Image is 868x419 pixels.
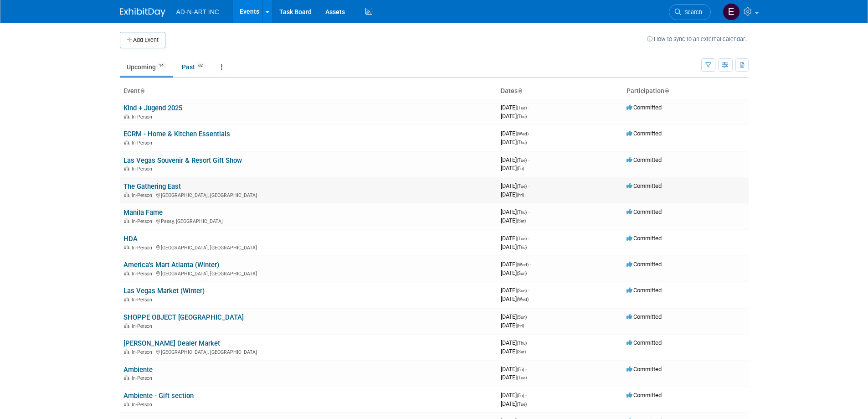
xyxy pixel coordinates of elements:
span: (Wed) [517,297,529,302]
span: In-Person [132,218,155,224]
span: [DATE] [501,113,527,119]
img: In-Person Event [124,323,129,328]
span: [DATE] [501,261,531,268]
span: In-Person [132,245,155,251]
span: Committed [627,287,662,294]
span: Committed [627,339,662,346]
a: How to sync to an external calendar... [647,36,749,42]
span: [DATE] [501,313,529,320]
a: Past62 [175,58,212,76]
span: Committed [627,182,662,189]
span: (Fri) [517,192,524,197]
span: [DATE] [501,243,527,250]
span: In-Person [132,349,155,355]
span: [DATE] [501,217,526,224]
span: Committed [627,261,662,268]
span: (Sun) [517,271,527,276]
span: [DATE] [501,392,527,398]
a: Sort by Event Name [140,87,144,94]
a: Manila Fame [123,208,163,217]
span: [DATE] [501,348,526,355]
span: 62 [195,62,205,69]
span: [DATE] [501,339,529,346]
span: In-Person [132,375,155,381]
span: Search [681,9,702,16]
span: [DATE] [501,235,529,242]
span: (Thu) [517,341,527,346]
a: Ambiente - Gift section [123,392,194,400]
img: In-Person Event [124,218,129,223]
th: Event [120,83,497,99]
a: America's Mart Atlanta (Winter) [123,261,219,269]
span: - [528,339,529,346]
span: (Fri) [517,393,524,398]
img: ExhibitDay [120,8,165,17]
span: Committed [627,313,662,320]
a: Search [669,4,711,20]
span: [DATE] [501,366,527,372]
span: (Tue) [517,158,527,163]
span: - [525,366,527,372]
span: (Wed) [517,131,529,136]
span: (Fri) [517,323,524,328]
span: - [525,392,527,398]
span: [DATE] [501,156,529,163]
a: Upcoming14 [120,58,173,76]
img: In-Person Event [124,140,129,145]
a: Kind + Jugend 2025 [123,104,182,112]
span: [DATE] [501,165,524,171]
span: Committed [627,130,662,137]
a: HDA [123,235,138,243]
img: In-Person Event [124,192,129,197]
span: (Fri) [517,367,524,372]
th: Dates [497,83,623,99]
div: [GEOGRAPHIC_DATA], [GEOGRAPHIC_DATA] [123,243,493,251]
span: - [528,313,529,320]
span: (Sat) [517,218,526,223]
img: In-Person Event [124,297,129,301]
span: Committed [627,366,662,372]
img: In-Person Event [124,271,129,275]
span: (Thu) [517,210,527,215]
span: (Tue) [517,402,527,407]
span: (Thu) [517,114,527,119]
span: In-Person [132,297,155,303]
span: (Sun) [517,315,527,320]
div: [GEOGRAPHIC_DATA], [GEOGRAPHIC_DATA] [123,269,493,277]
span: - [530,130,531,137]
div: Pasay, [GEOGRAPHIC_DATA] [123,217,493,224]
span: In-Person [132,166,155,172]
span: [DATE] [501,191,524,198]
a: Sort by Start Date [518,87,522,94]
div: [GEOGRAPHIC_DATA], [GEOGRAPHIC_DATA] [123,191,493,198]
span: In-Person [132,114,155,120]
span: In-Person [132,271,155,277]
a: ECRM - Home & Kitchen Essentials [123,130,230,138]
a: Sort by Participation Type [664,87,669,94]
span: Committed [627,156,662,163]
span: [DATE] [501,295,529,302]
img: Eddy Ding [723,3,740,21]
span: - [528,182,529,189]
span: [DATE] [501,400,527,407]
a: Las Vegas Market (Winter) [123,287,205,295]
span: (Tue) [517,236,527,241]
img: In-Person Event [124,349,129,354]
span: AD-N-ART INC [176,8,219,16]
a: SHOPPE OBJECT [GEOGRAPHIC_DATA] [123,313,244,321]
span: (Tue) [517,184,527,189]
span: In-Person [132,402,155,408]
span: - [528,208,529,215]
span: [DATE] [501,182,529,189]
span: [DATE] [501,104,529,111]
span: - [528,287,529,294]
a: [PERSON_NAME] Dealer Market [123,339,220,347]
span: Committed [627,392,662,398]
span: (Fri) [517,166,524,171]
img: In-Person Event [124,375,129,380]
span: [DATE] [501,208,529,215]
span: [DATE] [501,269,527,276]
span: [DATE] [501,287,529,294]
img: In-Person Event [124,245,129,249]
span: [DATE] [501,374,527,381]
